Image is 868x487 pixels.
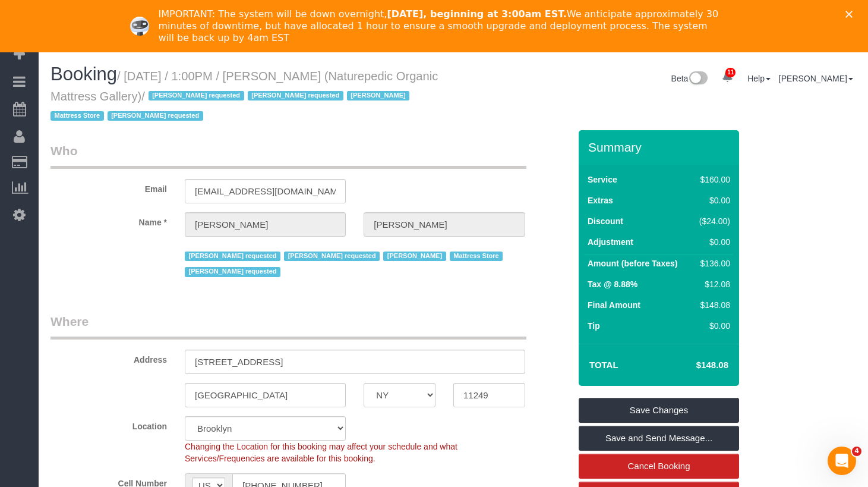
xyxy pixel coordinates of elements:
[50,111,104,121] span: Mattress Store
[588,174,617,186] label: Service
[149,91,244,100] span: [PERSON_NAME] requested
[50,313,526,340] legend: Where
[688,71,708,87] img: New interface
[159,8,719,44] div: IMPORTANT: The system will be down overnight, We anticipate approximately 30 minutes of downtime,...
[695,215,731,227] div: ($24.00)
[50,142,526,169] legend: Who
[185,267,280,277] span: [PERSON_NAME] requested
[42,416,176,432] label: Location
[284,252,380,261] span: [PERSON_NAME] requested
[588,299,640,311] label: Final Amount
[695,194,731,206] div: $0.00
[845,11,857,18] div: Close
[42,212,176,228] label: Name *
[671,74,708,83] a: Beta
[185,383,346,407] input: City
[716,64,739,90] a: 11
[695,257,731,269] div: $136.00
[387,8,566,20] b: [DATE], beginning at 3:00am EST.
[725,68,736,77] span: 11
[248,91,343,100] span: [PERSON_NAME] requested
[579,454,739,479] a: Cancel Booking
[364,212,525,237] input: Last Name
[695,299,731,311] div: $148.08
[108,111,203,121] span: [PERSON_NAME] requested
[453,383,525,407] input: Zip Code
[695,320,731,332] div: $0.00
[661,360,728,370] h4: $148.08
[828,447,856,475] iframe: Intercom live chat
[50,90,413,123] span: /
[185,252,280,261] span: [PERSON_NAME] requested
[747,74,771,83] a: Help
[579,398,739,423] a: Save Changes
[779,74,853,83] a: [PERSON_NAME]
[588,236,633,248] label: Adjustment
[852,447,861,456] span: 4
[347,91,409,100] span: [PERSON_NAME]
[588,140,733,154] h3: Summary
[588,320,600,332] label: Tip
[695,236,731,248] div: $0.00
[588,215,623,227] label: Discount
[185,212,346,237] input: First Name
[695,278,731,290] div: $12.08
[450,252,503,261] span: Mattress Store
[185,179,346,203] input: Email
[588,194,613,206] label: Extras
[50,70,438,123] small: / [DATE] / 1:00PM / [PERSON_NAME] (Naturepedic Organic Mattress Gallery)
[588,278,637,290] label: Tax @ 8.88%
[383,252,446,261] span: [PERSON_NAME]
[50,64,117,84] span: Booking
[42,179,176,195] label: Email
[588,257,677,269] label: Amount (before Taxes)
[589,360,618,370] strong: Total
[42,350,176,366] label: Address
[579,426,739,451] a: Save and Send Message...
[185,442,457,463] span: Changing the Location for this booking may affect your schedule and what Services/Frequencies are...
[695,174,731,186] div: $160.00
[130,17,149,36] img: Profile image for Ellie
